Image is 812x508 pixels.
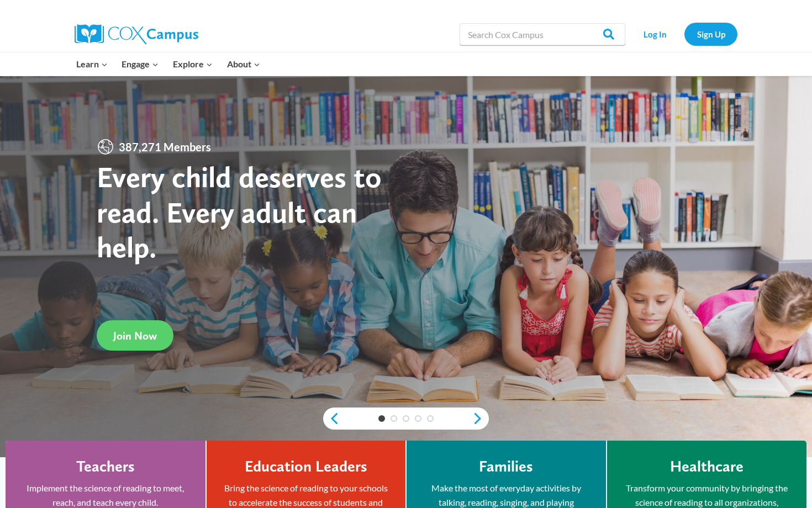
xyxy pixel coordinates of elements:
[378,415,385,422] a: 1
[323,408,489,430] div: content slider buttons
[97,159,382,264] strong: Every child deserves to read. Every adult can help.
[427,415,434,422] a: 5
[670,457,744,476] h4: Healthcare
[97,320,173,351] a: Join Now
[403,415,409,422] a: 3
[69,52,267,76] nav: Primary Navigation
[631,23,737,45] nav: Secondary Navigation
[631,23,679,45] a: Log In
[122,57,159,71] span: Engage
[460,23,625,45] input: Search Cox Campus
[391,415,397,422] a: 2
[114,138,215,156] span: 387,271 Members
[415,415,421,422] a: 4
[76,457,135,476] h4: Teachers
[684,23,737,45] a: Sign Up
[479,457,533,476] h4: Families
[76,57,108,71] span: Learn
[245,457,367,476] h4: Education Leaders
[113,329,157,342] span: Join Now
[75,24,198,44] img: Cox Campus
[472,412,489,425] a: next
[173,57,213,71] span: Explore
[323,412,340,425] a: previous
[227,57,260,71] span: About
